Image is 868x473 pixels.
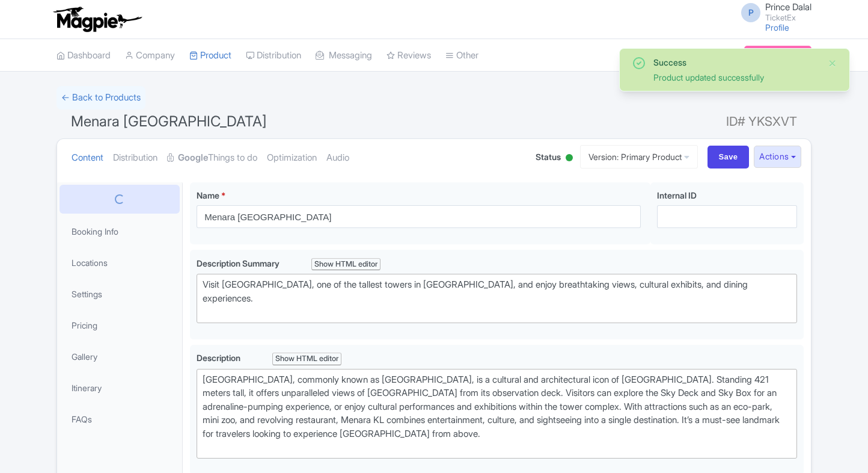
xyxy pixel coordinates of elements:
div: Active [563,149,575,168]
a: Locations [60,249,180,276]
div: Show HTML editor [311,258,381,271]
div: Show HTML editor [272,353,341,365]
span: Internal ID [657,190,697,200]
div: Product updated successfully [653,71,818,84]
a: Booking Info [60,218,180,245]
a: Other [445,39,478,72]
span: ID# YKSXVT [726,110,797,134]
a: Subscription [744,46,811,64]
strong: Google [178,151,208,165]
a: Audio [326,139,349,177]
a: Company [125,39,175,72]
button: Close [828,56,837,70]
img: logo-ab69f6fb50320c5b225c76a69d11143b.png [50,6,144,32]
a: Dashboard [57,39,111,72]
input: Save [708,146,750,168]
a: Version: Primary Product [580,145,698,168]
a: P Prince Dalal TicketEx [734,2,811,22]
div: [GEOGRAPHIC_DATA], commonly known as [GEOGRAPHIC_DATA], is a cultural and architectural icon of [... [203,373,791,454]
a: Distribution [113,139,157,177]
span: Status [536,150,561,163]
span: Description [197,353,242,363]
span: Name [197,190,219,200]
a: Profile [765,22,789,32]
a: Settings [60,280,180,308]
a: Content [72,139,103,177]
a: Distribution [246,39,301,72]
small: TicketEx [765,14,811,22]
a: Product [189,39,231,72]
a: Pricing [60,312,180,339]
span: Description Summary [197,258,281,268]
a: Gallery [60,343,180,370]
div: Success [653,56,818,69]
a: Optimization [267,139,317,177]
span: Menara [GEOGRAPHIC_DATA] [71,113,267,130]
a: GoogleThings to do [167,139,257,177]
a: ← Back to Products [57,86,145,110]
span: Prince Dalal [765,1,811,13]
button: Actions [754,146,801,168]
div: Visit [GEOGRAPHIC_DATA], one of the tallest towers in [GEOGRAPHIC_DATA], and enjoy breathtaking v... [203,278,791,319]
a: FAQs [60,406,180,433]
a: Itinerary [60,374,180,401]
a: Reviews [387,39,431,72]
span: P [741,3,760,22]
a: Messaging [316,39,372,72]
